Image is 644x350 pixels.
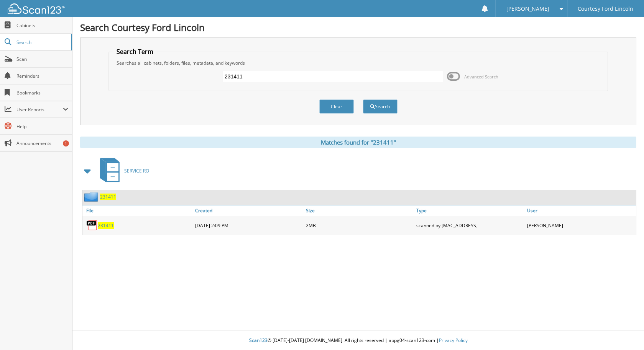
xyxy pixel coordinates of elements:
span: Reminders [16,73,68,79]
button: Search [363,99,398,114]
div: scanned by [MAC_ADDRESS] [414,218,525,233]
div: [DATE] 2:09 PM [193,218,304,233]
iframe: Chat Widget [606,313,644,350]
img: PDF.png [86,220,98,231]
div: [PERSON_NAME] [525,218,636,233]
div: Matches found for "231411" [80,137,636,148]
span: [PERSON_NAME] [506,7,549,11]
button: Clear [319,99,354,114]
legend: Search Term [113,47,157,56]
span: Scan123 [249,337,268,343]
span: Courtesy Ford Lincoln [578,7,633,11]
span: Search [16,39,67,46]
img: scan123-logo-white.svg [8,3,65,14]
span: User Reports [16,106,63,113]
div: 2MB [304,218,415,233]
a: Created [193,205,304,216]
a: 231411 [100,194,116,200]
span: Scan [16,56,68,62]
a: User [525,205,636,216]
a: SERVICE RO [95,156,149,186]
a: Size [304,205,415,216]
span: Announcements [16,140,68,147]
div: 1 [63,140,69,147]
span: Help [16,123,68,130]
span: Bookmarks [16,90,68,96]
div: Searches all cabinets, folders, files, metadata, and keywords [113,60,604,66]
a: File [82,205,193,216]
a: Privacy Policy [439,337,468,343]
span: SERVICE RO [124,168,149,174]
span: Advanced Search [464,74,498,80]
a: Type [414,205,525,216]
span: Cabinets [16,22,68,29]
div: © [DATE]-[DATE] [DOMAIN_NAME]. All rights reserved | appg04-scan123-com | [72,331,644,350]
h1: Search Courtesy Ford Lincoln [80,21,636,34]
a: 231411 [98,222,114,229]
img: folder2.png [84,192,100,202]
